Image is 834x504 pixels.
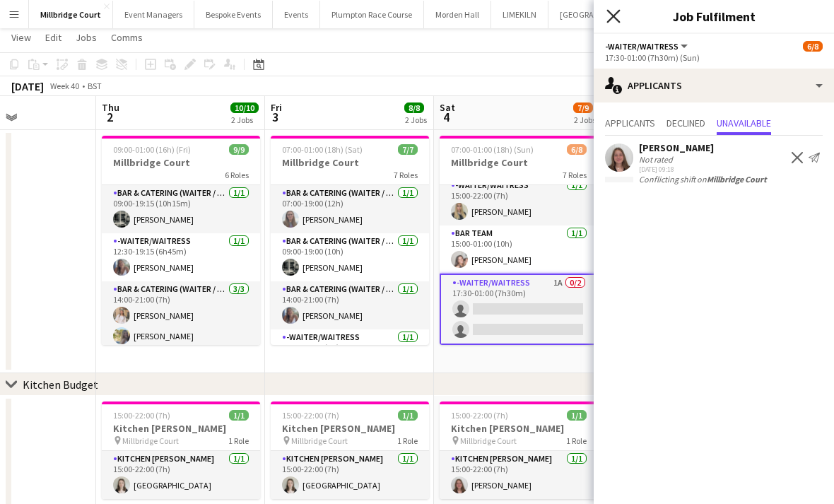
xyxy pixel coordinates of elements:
[291,435,348,446] span: Millbridge Court
[666,118,705,128] span: Declined
[230,102,259,113] span: 10/10
[231,115,258,125] div: 2 Jobs
[29,1,113,28] button: Millbridge Court
[113,1,194,28] button: Event Managers
[271,233,429,281] app-card-role: Bar & Catering (Waiter / waitress)1/109:00-19:00 (10h)[PERSON_NAME]
[440,451,598,499] app-card-role: Kitchen [PERSON_NAME]1/115:00-22:00 (7h)[PERSON_NAME]
[282,410,339,421] span: 15:00-22:00 (7h)
[460,435,517,446] span: Millbridge Court
[113,144,191,155] span: 09:00-01:00 (16h) (Fri)
[271,156,429,169] h3: Millbridge Court
[605,41,690,52] button: -Waiter/Waitress
[567,144,587,155] span: 6/8
[440,177,598,225] app-card-role: -Waiter/Waitress1/115:00-22:00 (7h)[PERSON_NAME]
[102,233,260,281] app-card-role: -Waiter/Waitress1/112:30-19:15 (6h45m)[PERSON_NAME]
[574,115,596,125] div: 2 Jobs
[605,118,655,128] span: Applicants
[271,329,429,377] app-card-role: -Waiter/Waitress1/114:00-22:00 (8h)
[271,281,429,329] app-card-role: Bar & Catering (Waiter / waitress)1/114:00-21:00 (7h)[PERSON_NAME]
[100,109,119,125] span: 2
[23,377,98,392] div: Kitchen Budget
[102,422,260,435] h3: Kitchen [PERSON_NAME]
[803,41,823,52] span: 6/8
[76,31,97,44] span: Jobs
[194,1,273,28] button: Bespoke Events
[271,451,429,499] app-card-role: Kitchen [PERSON_NAME]1/115:00-22:00 (7h)[GEOGRAPHIC_DATA]
[271,422,429,435] h3: Kitchen [PERSON_NAME]
[398,144,418,155] span: 7/7
[70,28,102,47] a: Jobs
[102,185,260,233] app-card-role: Bar & Catering (Waiter / waitress)1/109:00-19:15 (10h15m)[PERSON_NAME]
[11,79,44,93] div: [DATE]
[707,174,767,184] b: Millbridge Court
[398,410,418,421] span: 1/1
[639,165,714,174] div: [DATE] 09:18
[271,101,282,114] span: Fri
[229,144,249,155] span: 9/9
[573,102,593,113] span: 7/9
[404,102,424,113] span: 8/8
[440,422,598,435] h3: Kitchen [PERSON_NAME]
[567,410,587,421] span: 1/1
[102,156,260,169] h3: Millbridge Court
[440,156,598,169] h3: Millbridge Court
[113,410,170,421] span: 15:00-22:00 (7h)
[102,136,260,345] app-job-card: 09:00-01:00 (16h) (Fri)9/9Millbridge Court6 RolesBar & Catering (Waiter / waitress)1/109:00-19:15...
[440,274,598,345] app-card-role: -Waiter/Waitress1A0/217:30-01:00 (7h30m)
[105,28,148,47] a: Comms
[605,52,823,63] div: 17:30-01:00 (7h30m) (Sun)
[440,101,455,114] span: Sat
[11,31,31,44] span: View
[405,115,427,125] div: 2 Jobs
[271,402,429,499] app-job-card: 15:00-22:00 (7h)1/1Kitchen [PERSON_NAME] Millbridge Court1 RoleKitchen [PERSON_NAME]1/115:00-22:0...
[424,1,491,28] button: Morden Hall
[437,109,455,125] span: 4
[594,69,834,102] div: Applicants
[440,402,598,499] app-job-card: 15:00-22:00 (7h)1/1Kitchen [PERSON_NAME] Millbridge Court1 RoleKitchen [PERSON_NAME]1/115:00-22:0...
[45,31,61,44] span: Edit
[594,7,834,25] h3: Job Fulfilment
[6,28,37,47] a: View
[88,81,102,91] div: BST
[269,109,282,125] span: 3
[320,1,424,28] button: Plumpton Race Course
[122,435,179,446] span: Millbridge Court
[451,144,534,155] span: 07:00-01:00 (18h) (Sun)
[594,174,834,184] div: Conflicting shift on
[225,170,249,180] span: 6 Roles
[451,410,508,421] span: 15:00-22:00 (7h)
[229,410,249,421] span: 1/1
[102,402,260,499] app-job-card: 15:00-22:00 (7h)1/1Kitchen [PERSON_NAME] Millbridge Court1 RoleKitchen [PERSON_NAME]1/115:00-22:0...
[228,435,249,446] span: 1 Role
[639,154,676,165] div: Not rated
[102,281,260,370] app-card-role: Bar & Catering (Waiter / waitress)3/314:00-21:00 (7h)[PERSON_NAME][PERSON_NAME]
[273,1,320,28] button: Events
[605,41,679,52] span: -Waiter/Waitress
[271,136,429,345] app-job-card: 07:00-01:00 (18h) (Sat)7/7Millbridge Court7 RolesBar & Catering (Waiter / waitress)1/107:00-19:00...
[271,185,429,233] app-card-role: Bar & Catering (Waiter / waitress)1/107:00-19:00 (12h)[PERSON_NAME]
[440,136,598,345] app-job-card: 07:00-01:00 (18h) (Sun)6/8Millbridge Court7 Roles-Waiter/Waitress1/113:00-21:30 (8h30m)[PERSON_NA...
[394,170,418,180] span: 7 Roles
[102,451,260,499] app-card-role: Kitchen [PERSON_NAME]1/115:00-22:00 (7h)[GEOGRAPHIC_DATA]
[717,118,771,128] span: Unavailable
[563,170,587,180] span: 7 Roles
[40,28,67,47] a: Edit
[491,1,548,28] button: LIMEKILN
[111,31,143,44] span: Comms
[47,81,82,91] span: Week 40
[440,225,598,274] app-card-role: Bar Team1/115:00-01:00 (10h)[PERSON_NAME]
[639,141,714,154] div: [PERSON_NAME]
[397,435,418,446] span: 1 Role
[282,144,363,155] span: 07:00-01:00 (18h) (Sat)
[548,1,650,28] button: [GEOGRAPHIC_DATA]
[102,101,119,114] span: Thu
[566,435,587,446] span: 1 Role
